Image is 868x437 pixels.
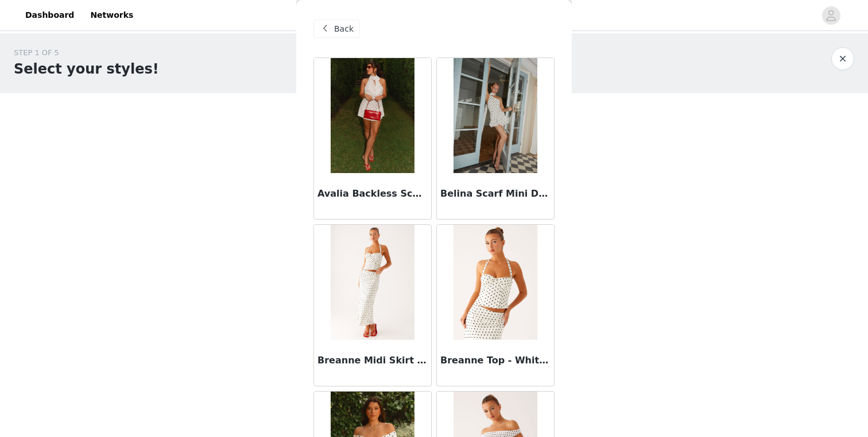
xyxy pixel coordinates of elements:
[18,2,81,28] a: Dashboard
[334,23,354,35] span: Back
[83,2,140,28] a: Networks
[826,6,836,25] div: avatar
[331,58,414,173] img: Avalia Backless Scarf Mini Dress - White Polka Dot
[454,58,537,173] img: Belina Scarf Mini Dress - White Polkadot
[317,354,428,367] h3: Breanne Midi Skirt - White Polka Dot
[317,187,428,201] h3: Avalia Backless Scarf Mini Dress - White Polka Dot
[14,59,159,79] h1: Select your styles!
[454,225,537,340] img: Breanne Top - White Polka Dot
[440,187,551,201] h3: Belina Scarf Mini Dress - White Polkadot
[331,225,414,340] img: Breanne Midi Skirt - White Polka Dot
[14,47,159,59] div: STEP 1 OF 5
[440,354,551,367] h3: Breanne Top - White Polka Dot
